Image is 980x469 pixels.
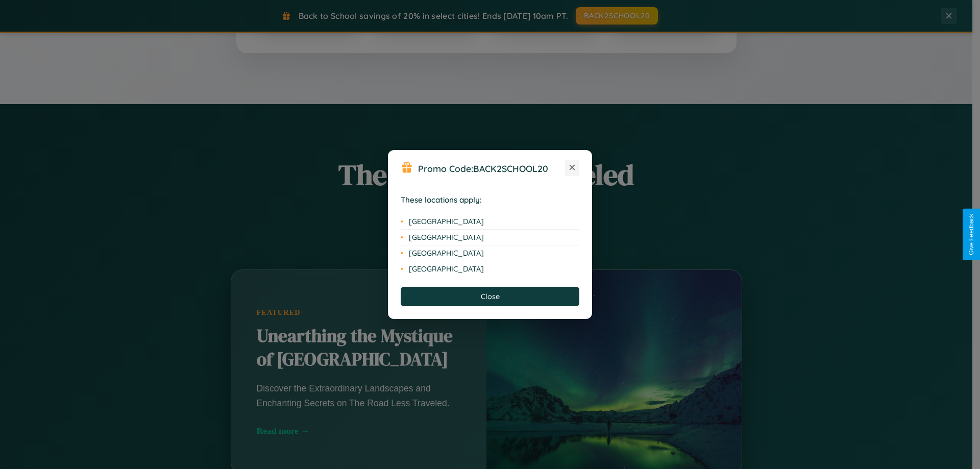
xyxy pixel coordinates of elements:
div: Give Feedback [968,214,975,255]
h3: Promo Code: [418,163,565,174]
strong: These locations apply: [401,195,482,205]
b: BACK2SCHOOL20 [473,163,548,174]
button: Close [401,287,579,306]
li: [GEOGRAPHIC_DATA] [401,261,579,277]
li: [GEOGRAPHIC_DATA] [401,230,579,245]
li: [GEOGRAPHIC_DATA] [401,214,579,230]
li: [GEOGRAPHIC_DATA] [401,245,579,261]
